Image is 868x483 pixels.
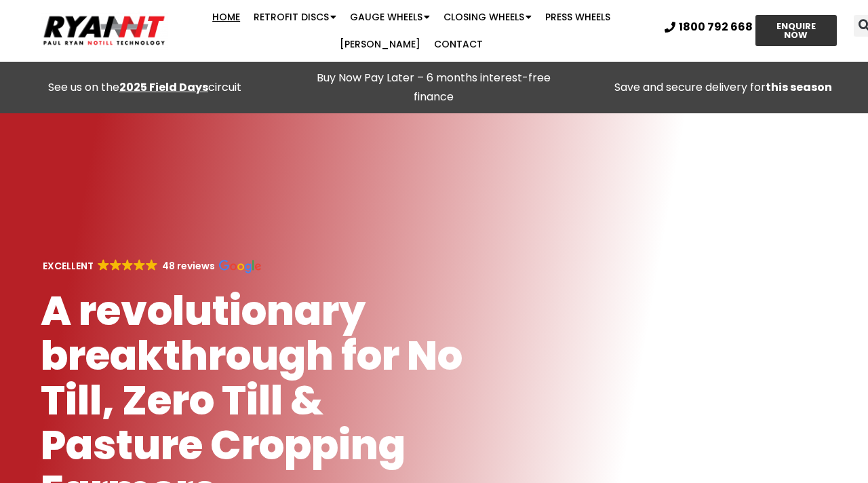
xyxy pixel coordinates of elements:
[205,3,247,31] a: Home
[41,11,168,50] img: Ryan NT logo
[119,79,208,95] a: 2025 Field Days
[333,31,427,58] a: [PERSON_NAME]
[343,3,437,31] a: Gauge Wheels
[110,259,121,271] img: Google
[41,259,261,273] a: EXCELLENT GoogleGoogleGoogleGoogleGoogle 48 reviews Google
[665,22,753,33] a: 1800 792 668
[296,69,572,107] p: Buy Now Pay Later – 6 months interest-free finance
[755,15,837,46] a: ENQUIRE NOW
[122,259,134,271] img: Google
[43,259,94,273] strong: EXCELLENT
[437,3,538,31] a: Closing Wheels
[247,3,343,31] a: Retrofit Discs
[7,78,283,97] div: See us on the circuit
[98,259,109,271] img: Google
[219,260,261,273] img: Google
[766,79,832,95] strong: this season
[538,3,617,31] a: Press Wheels
[679,22,753,33] span: 1800 792 668
[162,259,215,273] strong: 48 reviews
[134,259,145,271] img: Google
[585,78,861,97] p: Save and secure delivery for
[146,259,157,271] img: Google
[168,3,654,58] nav: Menu
[768,22,825,39] span: ENQUIRE NOW
[427,31,490,58] a: Contact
